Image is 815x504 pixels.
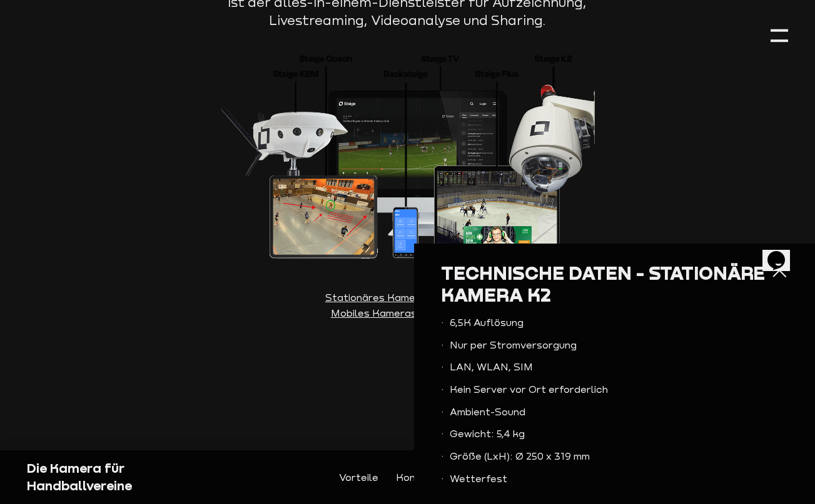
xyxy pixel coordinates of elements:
span: Mobiles Kamerasystem K2M [331,305,485,321]
li: Kein Server vor Ort erforderlich [441,382,754,397]
iframe: chat widget [762,234,802,271]
a: Kontakt [396,470,437,485]
li: LAN, WLAN, SIM [441,359,754,375]
img: Neu_Sportarten_Web-1.png [220,47,594,261]
a: Vorteile [339,470,378,485]
li: Ambient-Sound [441,404,754,420]
li: Wetterfest [441,471,754,487]
li: Größe (LxH): Ø 250 x 319 mm [441,448,754,464]
span: Stationäres Kamerasystem K2 [325,290,490,305]
div: Die Kamera für Handballvereine [27,460,207,495]
li: Nur per Stromversorgung [441,337,754,353]
li: Gewicht: 5,4 kg [441,426,754,442]
li: 6,5K Auflösung [441,315,754,330]
span: Technische Daten - Stationäre Kamera K2 [441,262,765,306]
